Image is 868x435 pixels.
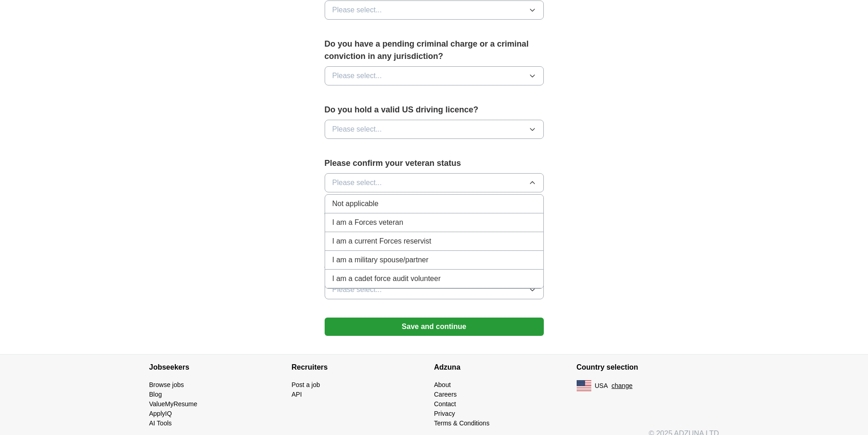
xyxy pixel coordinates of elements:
h4: Country selection [577,355,719,380]
button: Please select... [325,120,544,139]
span: Please select... [332,5,382,16]
a: API [292,391,302,398]
a: Careers [434,391,457,398]
a: Contact [434,400,456,408]
button: Please select... [325,66,544,85]
a: Blog [149,391,162,398]
a: About [434,381,451,388]
button: change [611,381,632,391]
label: Please confirm your veteran status [325,157,544,170]
a: Privacy [434,410,455,417]
a: ApplyIQ [149,410,172,417]
a: Post a job [292,381,320,388]
span: Please select... [332,284,382,295]
label: Do you have a pending criminal charge or a criminal conviction in any jurisdiction? [325,38,544,63]
span: Not applicable [332,198,379,209]
button: Save and continue [325,318,544,336]
a: Terms & Conditions [434,419,489,427]
span: I am a military spouse/partner [332,255,429,265]
span: I am a cadet force audit volunteer [332,273,441,284]
span: Please select... [332,124,382,135]
a: AI Tools [149,419,172,427]
a: ValueMyResume [149,400,198,408]
span: I am a current Forces reservist [332,236,431,247]
label: Do you hold a valid US driving licence? [325,104,544,116]
span: USA [595,381,608,391]
a: Browse jobs [149,381,184,388]
span: I am a Forces veteran [332,217,404,228]
span: Please select... [332,177,382,188]
button: Please select... [325,280,544,299]
img: US flag [577,380,591,391]
button: Please select... [325,0,544,20]
span: Please select... [332,70,382,81]
button: Please select... [325,173,544,192]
